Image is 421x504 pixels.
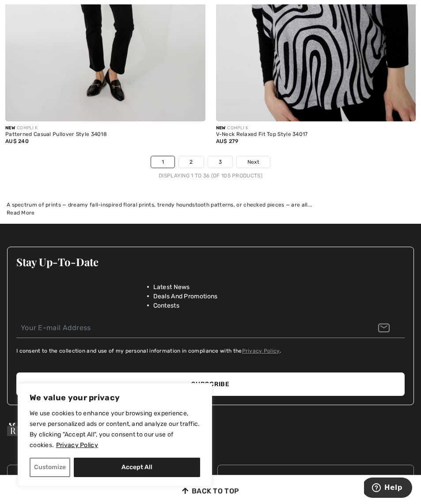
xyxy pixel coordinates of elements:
[237,156,270,168] a: Next
[153,292,218,301] span: Deals And Promotions
[242,348,280,354] a: Privacy Policy
[5,125,15,131] span: New
[216,125,226,131] span: New
[247,158,259,166] span: Next
[151,156,174,168] a: 1
[30,458,70,477] button: Customize
[16,256,405,267] h3: Stay Up-To-Date
[216,125,416,132] div: COMPLI K
[179,156,203,168] a: 2
[18,383,212,486] div: We value your privacy
[5,125,205,132] div: COMPLI K
[30,408,200,451] p: We use cookies to enhance your browsing experience, serve personalized ads or content, and analyz...
[16,347,281,355] label: I consent to the collection and use of my personal information in compliance with the .
[74,458,200,477] button: Accept All
[30,392,200,403] p: We value your privacy
[5,132,205,138] div: Patterned Casual Pullover Style 34018
[56,441,99,449] a: Privacy Policy
[208,156,232,168] a: 3
[7,201,414,209] div: A spectrum of prints — dreamy fall-inspired floral prints, trendy houndstooth patterns, or checke...
[216,132,416,138] div: V-Neck Relaxed Fit Top Style 34017
[16,318,405,338] input: Your E-mail Address
[5,138,29,144] span: AU$ 240
[364,478,412,500] iframe: Opens a widget where you can find more information
[16,372,405,396] button: Subscribe
[153,282,190,292] span: Latest News
[217,465,414,493] a: My Rewards
[153,301,179,310] span: Contests
[7,423,19,436] img: Avenue Rewards
[7,210,35,216] span: Read More
[216,138,239,144] span: AU$ 279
